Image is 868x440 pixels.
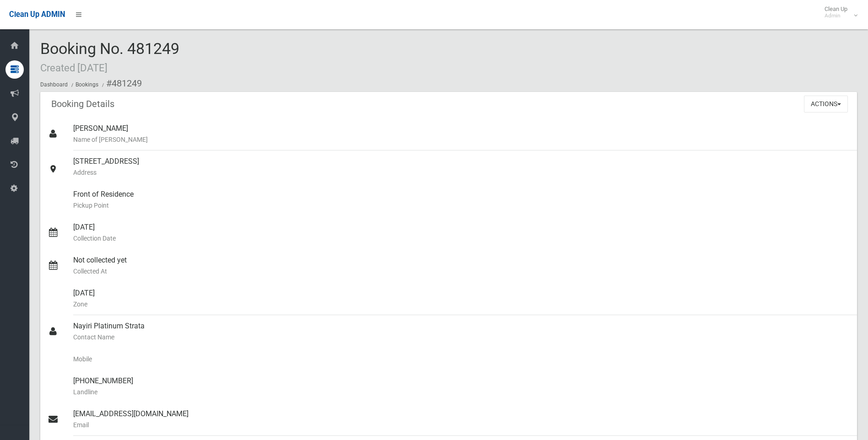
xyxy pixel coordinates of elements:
small: Address [73,167,850,178]
small: Collected At [73,266,850,277]
div: [PHONE_NUMBER] [73,370,850,403]
small: Name of [PERSON_NAME] [73,134,850,145]
span: Clean Up ADMIN [9,10,65,19]
button: Actions [804,96,848,113]
small: Email [73,419,850,430]
div: Not collected yet [73,249,850,282]
a: Dashboard [40,81,68,88]
div: Front of Residence [73,183,850,216]
header: Booking Details [40,95,125,113]
a: [EMAIL_ADDRESS][DOMAIN_NAME]Email [40,403,857,436]
div: [DATE] [73,216,850,249]
span: Booking No. 481249 [40,39,179,75]
div: [STREET_ADDRESS] [73,150,850,183]
small: Pickup Point [73,200,850,211]
small: Mobile [73,354,850,365]
small: Admin [825,12,847,19]
div: Nayiri Platinum Strata [73,315,850,348]
small: Contact Name [73,332,850,343]
div: [DATE] [73,282,850,315]
span: Clean Up [820,5,857,19]
a: Bookings [75,81,98,88]
li: #481249 [100,75,142,92]
div: [PERSON_NAME] [73,118,850,150]
div: [EMAIL_ADDRESS][DOMAIN_NAME] [73,403,850,436]
small: Created [DATE] [40,62,108,74]
small: Collection Date [73,233,850,244]
small: Zone [73,299,850,310]
small: Landline [73,386,850,397]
